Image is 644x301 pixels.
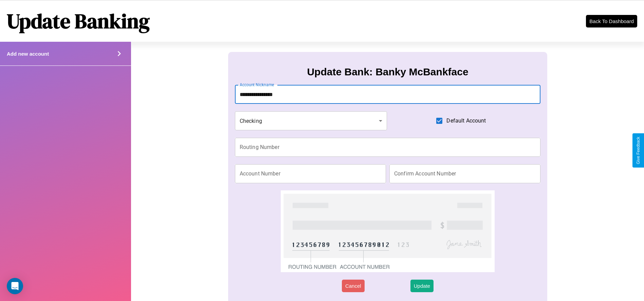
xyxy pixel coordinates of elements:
[235,111,387,130] div: Checking
[7,51,49,57] h4: Add new account
[636,137,641,164] div: Give Feedback
[281,190,495,272] img: check
[7,278,23,294] div: Open Intercom Messenger
[342,280,365,292] button: Cancel
[7,7,150,35] h1: Update Banking
[586,15,637,27] button: Back To Dashboard
[446,117,486,125] span: Default Account
[307,66,468,78] h3: Update Bank: Banky McBankface
[240,82,274,88] label: Account Nickname
[410,280,434,292] button: Update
